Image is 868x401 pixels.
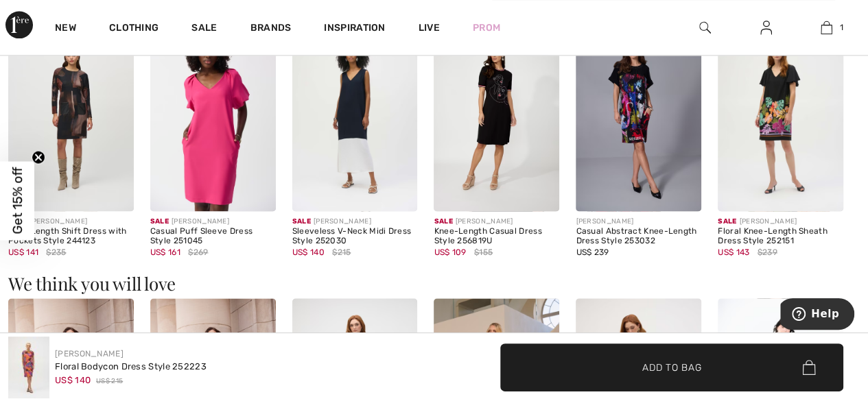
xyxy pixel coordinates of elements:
[292,23,418,211] img: Sleeveless V-Neck Midi Dress Style 252030
[576,227,701,246] div: Casual Abstract Knee-Length Dress Style 253032
[760,19,772,36] img: My Info
[576,247,609,257] span: US$ 239
[8,23,134,211] img: Knee Length Shift Dress with Pockets Style 244123
[55,22,76,36] a: New
[191,22,217,36] a: Sale
[324,22,385,36] span: Inspiration
[55,375,91,385] span: US$ 140
[150,217,169,226] span: Sale
[797,19,856,36] a: 1
[802,360,815,375] img: Bag.svg
[642,360,701,374] span: Add to Bag
[150,227,276,246] div: Casual Puff Sleeve Dress Style 251045
[32,150,45,164] button: Close teaser
[434,217,559,227] div: [PERSON_NAME]
[292,217,418,227] div: [PERSON_NAME]
[780,298,854,332] iframe: Opens a widget where you can find more information
[419,21,440,35] a: Live
[292,227,418,246] div: Sleeveless V-Neck Midi Dress Style 252030
[96,376,123,387] span: US$ 215
[109,22,159,36] a: Clothing
[150,23,276,211] img: Casual Puff Sleeve Dress Style 251045
[332,246,351,258] span: $215
[55,360,207,374] div: Floral Bodycon Dress Style 252223
[718,217,736,226] span: Sale
[8,217,134,227] div: [PERSON_NAME]
[576,23,701,211] img: Casual Abstract Knee-Length Dress Style 253032
[839,21,843,34] span: 1
[46,246,66,258] span: $235
[434,227,559,246] div: Knee-Length Casual Dress Style 256819U
[821,19,832,36] img: My Bag
[188,246,208,258] span: $269
[434,247,466,257] span: US$ 109
[474,246,493,258] span: $155
[749,19,783,36] a: Sign In
[55,349,124,359] a: [PERSON_NAME]
[699,19,711,36] img: search the website
[8,275,860,293] h3: We think you will love
[434,217,452,226] span: Sale
[292,247,325,257] span: US$ 140
[576,217,701,227] div: [PERSON_NAME]
[150,217,276,227] div: [PERSON_NAME]
[718,227,843,246] div: Floral Knee-Length Sheath Dress Style 252151
[8,247,38,257] span: US$ 141
[250,22,292,36] a: Brands
[10,167,25,234] span: Get 15% off
[473,21,500,35] a: Prom
[500,343,843,391] button: Add to Bag
[718,247,749,257] span: US$ 143
[5,11,33,38] img: 1ère Avenue
[292,217,311,226] span: Sale
[718,217,843,227] div: [PERSON_NAME]
[8,227,134,246] div: Knee Length Shift Dress with Pockets Style 244123
[758,246,777,258] span: $239
[8,337,49,398] img: Floral Bodycon Dress Style 252223
[434,23,559,211] img: Knee-Length Casual Dress Style 256819U
[150,247,180,257] span: US$ 161
[718,23,843,211] img: Floral Knee-Length Sheath Dress Style 252151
